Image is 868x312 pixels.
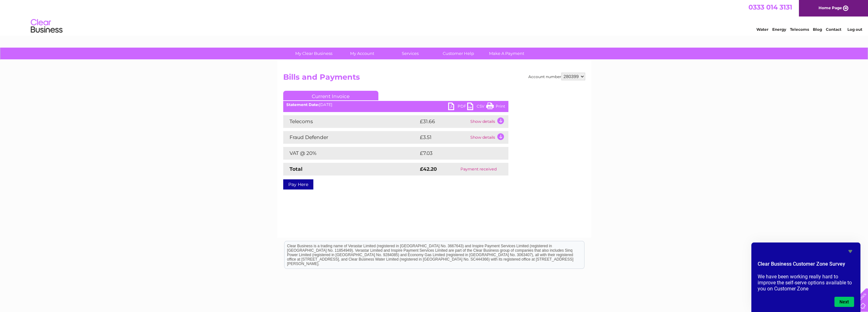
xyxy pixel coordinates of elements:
a: Current Invoice [283,91,378,100]
td: Payment received [449,163,508,176]
a: Telecoms [790,27,809,32]
a: My Account [336,48,388,59]
a: CSV [467,103,486,112]
td: Show details [469,115,508,128]
strong: Total [290,166,303,172]
div: [DATE] [283,103,508,107]
td: Fraud Defender [283,131,418,144]
div: Clear Business is a trading name of Verastar Limited (registered in [GEOGRAPHIC_DATA] No. 3667643... [284,3,584,31]
a: Energy [772,27,786,32]
a: 0333 014 3131 [748,3,792,11]
td: Telecoms [283,115,418,128]
a: PDF [448,103,467,112]
button: Next question [834,297,854,307]
td: VAT @ 20% [283,147,418,160]
a: Pay Here [283,179,313,189]
a: Customer Help [432,48,485,59]
b: Statement Date: [286,102,319,107]
td: £31.66 [418,115,469,128]
div: Account number [528,73,585,80]
a: Water [756,27,768,32]
p: We have been working really hard to improve the self-serve options available to you on Customer Zone [758,274,854,292]
a: Log out [847,27,862,32]
td: £7.03 [418,147,493,160]
a: Services [384,48,436,59]
td: £3.51 [418,131,469,144]
a: Make A Payment [480,48,533,59]
a: My Clear Business [288,48,340,59]
td: Show details [469,131,508,144]
a: Contact [826,27,841,32]
div: Clear Business Customer Zone Survey [758,248,854,307]
button: Hide survey [846,248,854,255]
img: logo.png [30,17,63,36]
a: Print [486,103,505,112]
a: Blog [813,27,822,32]
strong: £42.20 [420,166,437,172]
h2: Bills and Payments [283,73,585,85]
h2: Clear Business Customer Zone Survey [758,260,854,271]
